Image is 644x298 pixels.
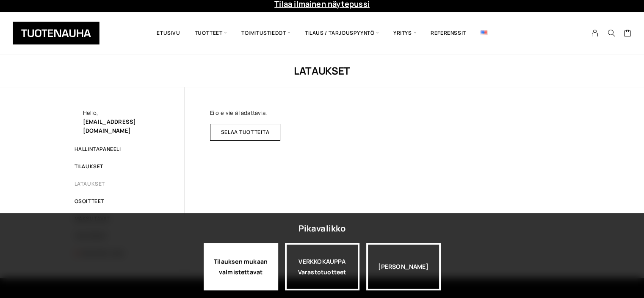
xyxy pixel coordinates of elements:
[603,29,619,37] button: Search
[298,19,386,47] span: Tilaus / Tarjouspyyntö
[204,243,278,290] a: Tilauksen mukaan valmistettavat
[234,19,298,47] span: Toimitustiedot
[210,124,281,141] a: Selaa tuotteita
[481,31,487,35] img: English
[75,198,104,205] a: Osoitteet
[423,19,473,47] a: Referenssit
[366,243,441,290] div: [PERSON_NAME]
[149,19,187,47] a: Etusivu
[83,109,159,135] div: Hello,
[386,19,423,47] span: Yritys
[285,243,359,290] div: VERKKOKAUPPA Varastotuotteet
[13,22,100,45] img: Tuotenauha Oy
[285,243,359,290] a: VERKKOKAUPPAVarastotuotteet
[587,29,603,37] a: My Account
[75,163,103,170] a: Tilaukset
[75,180,105,187] a: Lataukset
[188,19,234,47] span: Tuotteet
[75,145,121,153] a: Hallintapaneeli
[298,221,345,236] div: Pikavalikko
[83,117,159,135] div: [EMAIL_ADDRESS][DOMAIN_NAME]
[623,29,631,39] a: Cart
[75,64,570,78] h1: Lataukset
[185,87,570,278] div: Ei ole vielä ladattavia.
